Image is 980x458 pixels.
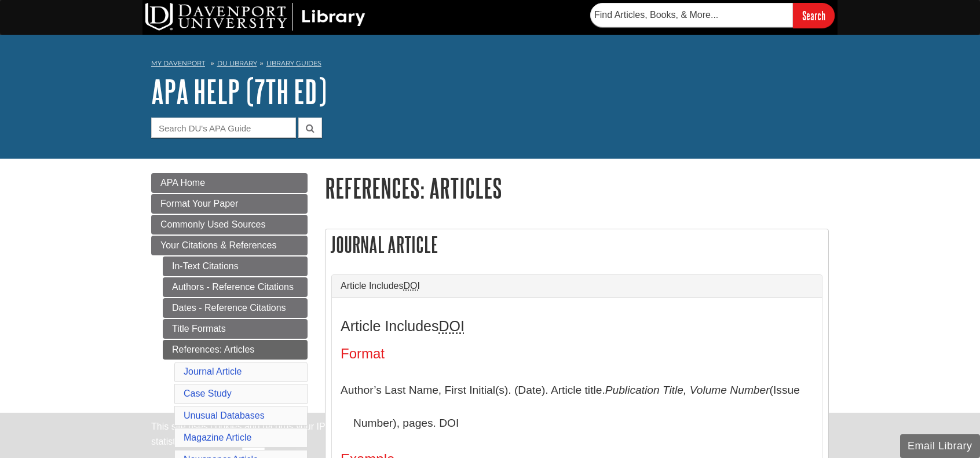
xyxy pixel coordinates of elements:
span: APA Home [160,178,205,188]
a: Authors - Reference Citations [163,277,308,297]
a: Library Guides [266,59,321,67]
input: Find Articles, Books, & More... [590,3,793,27]
span: Format Your Paper [160,199,238,208]
a: DU Library [217,59,257,67]
nav: breadcrumb [151,56,829,74]
button: Email Library [900,434,980,458]
span: Your Citations & References [160,240,276,250]
a: Format Your Paper [151,194,308,214]
h4: Format [341,346,813,361]
h2: Journal Article [326,229,828,260]
i: Publication Title, Volume Number [605,384,770,396]
a: Your Citations & References [151,236,308,255]
input: Search [793,3,835,28]
span: Commonly Used Sources [160,219,265,229]
a: APA Help (7th Ed) [151,74,327,109]
h3: Article Includes [341,318,813,335]
a: Title Formats [163,319,308,339]
a: Commonly Used Sources [151,215,308,235]
a: References: Articles [163,340,308,360]
form: Searches DU Library's articles, books, and more [590,3,835,28]
p: Author’s Last Name, First Initial(s). (Date). Article title. (Issue Number), pages. DOI [341,373,813,440]
a: Case Study [184,389,232,398]
abbr: Digital Object Identifier. This is the string of numbers associated with a particular article. No... [404,281,420,291]
a: Journal Article [184,367,242,376]
a: Unusual Databases [184,411,265,420]
a: Dates - Reference Citations [163,298,308,318]
img: DU Library [145,3,365,31]
a: My Davenport [151,58,205,68]
abbr: Digital Object Identifier. This is the string of numbers associated with a particular article. No... [439,318,465,334]
a: APA Home [151,173,308,193]
a: Magazine Article [184,433,251,442]
a: Article IncludesDOI [341,281,813,291]
h1: References: Articles [325,173,829,203]
a: In-Text Citations [163,257,308,276]
input: Search DU's APA Guide [151,118,296,138]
